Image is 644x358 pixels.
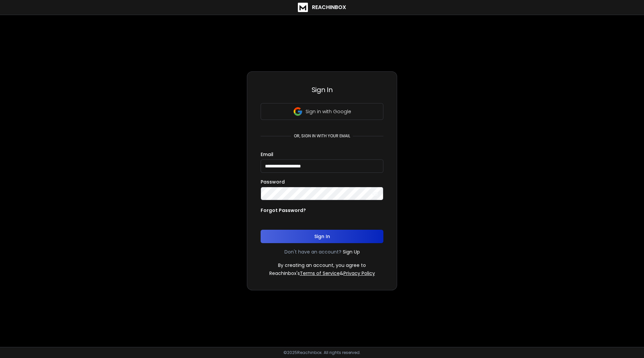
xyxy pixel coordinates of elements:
[261,180,285,184] label: Password
[261,85,383,94] h3: Sign In
[300,270,340,277] a: Terms of Service
[298,3,308,12] img: logo
[261,207,306,214] p: Forgot Password?
[261,152,273,157] label: Email
[261,103,383,120] button: Sign in with Google
[343,248,360,255] a: Sign Up
[343,270,375,277] a: Privacy Policy
[284,248,341,255] p: Don't have an account?
[261,230,383,243] button: Sign In
[312,3,346,11] h1: ReachInbox
[291,133,353,139] p: or, sign in with your email
[306,108,351,115] p: Sign in with Google
[278,262,366,269] p: By creating an account, you agree to
[298,3,346,12] a: ReachInbox
[269,270,375,277] p: ReachInbox's &
[283,350,361,355] p: © 2025 Reachinbox. All rights reserved.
